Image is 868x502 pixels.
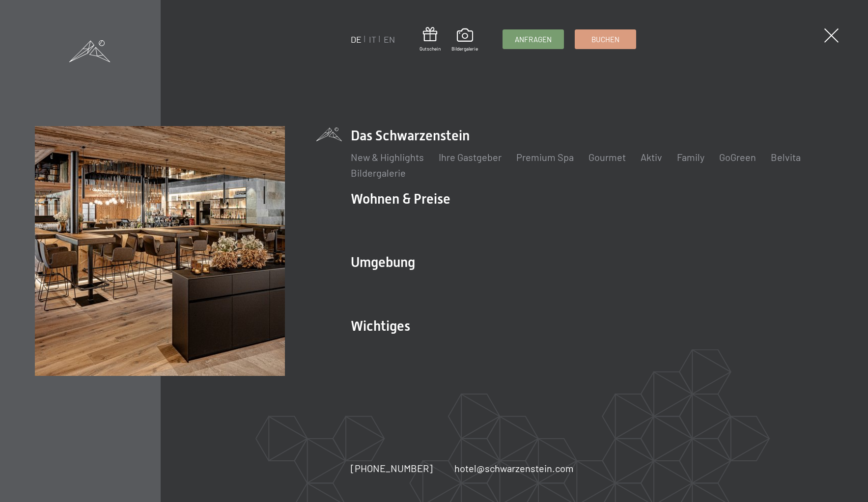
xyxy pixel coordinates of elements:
[384,34,395,45] a: EN
[516,151,574,163] a: Premium Spa
[369,34,376,45] a: IT
[451,45,478,52] span: Bildergalerie
[677,151,704,163] a: Family
[420,27,441,52] a: Gutschein
[420,45,441,52] span: Gutschein
[588,151,626,163] a: Gourmet
[351,462,433,474] span: [PHONE_NUMBER]
[771,151,801,163] a: Belvita
[503,30,563,49] a: Anfragen
[351,167,406,179] a: Bildergalerie
[451,28,478,52] a: Bildergalerie
[719,151,756,163] a: GoGreen
[454,461,574,475] a: hotel@schwarzenstein.com
[351,461,433,475] a: [PHONE_NUMBER]
[351,34,362,45] a: DE
[641,151,662,163] a: Aktiv
[35,126,285,376] img: Wellnesshotel Südtirol SCHWARZENSTEIN - Wellnessurlaub in den Alpen
[439,151,502,163] a: Ihre Gastgeber
[351,151,424,163] a: New & Highlights
[591,34,619,45] span: Buchen
[515,34,552,45] span: Anfragen
[575,30,636,49] a: Buchen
